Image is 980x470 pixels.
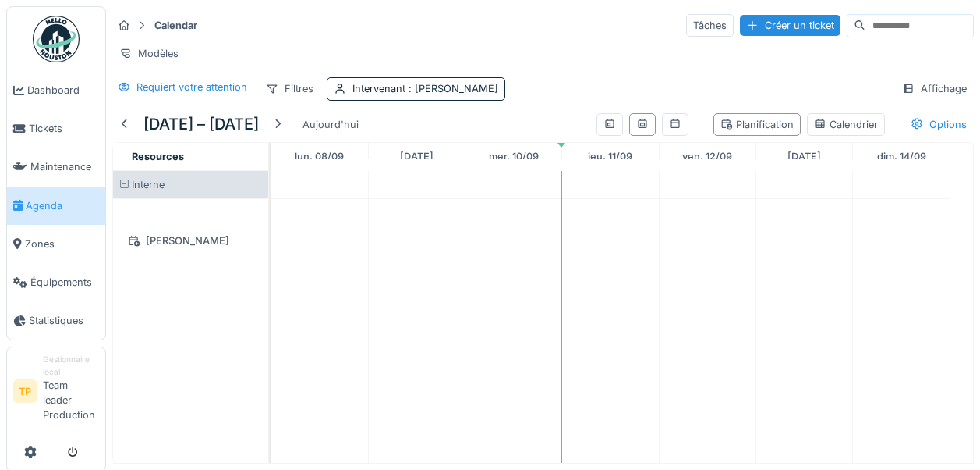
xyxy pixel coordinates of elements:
a: 13 septembre 2025 [784,146,825,167]
span: : [PERSON_NAME] [405,83,498,94]
div: Aujourd'hui [296,114,365,135]
span: Équipements [30,275,99,290]
a: TP Gestionnaire localTeam leader Production [13,354,99,433]
div: Options [904,113,974,136]
span: Agenda [26,198,99,213]
span: Zones [25,237,99,251]
div: [PERSON_NAME] [122,231,259,251]
div: Calendrier [814,117,878,132]
a: 10 septembre 2025 [485,146,543,167]
a: 8 septembre 2025 [291,146,348,167]
span: Resources [132,151,184,162]
div: Tâches [686,14,734,37]
div: Planification [720,117,794,132]
span: Dashboard [27,83,99,98]
span: Interne [132,179,165,190]
a: 14 septembre 2025 [873,146,930,167]
div: Intervenant [352,81,498,96]
span: Maintenance [30,159,99,174]
div: Affichage [895,77,974,100]
li: Team leader Production [43,354,99,429]
li: TP [13,379,37,403]
a: Équipements [7,263,105,301]
strong: Calendar [148,18,203,33]
a: Zones [7,225,105,263]
div: Créer un ticket [740,15,840,36]
a: Tickets [7,109,105,148]
div: Gestionnaire local [43,354,99,378]
a: Statistiques [7,301,105,340]
div: Modèles [112,42,186,65]
a: Maintenance [7,148,105,186]
span: Tickets [29,121,99,136]
img: Badge_color-CXgf-gQk.svg [33,16,80,62]
span: Statistiques [29,313,99,328]
div: Filtres [259,77,320,100]
h5: [DATE] – [DATE] [143,115,259,134]
a: Agenda [7,187,105,225]
a: 12 septembre 2025 [678,146,736,167]
div: Requiert votre attention [136,80,247,94]
a: 9 septembre 2025 [396,146,437,167]
a: Dashboard [7,71,105,109]
a: 11 septembre 2025 [584,146,636,167]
